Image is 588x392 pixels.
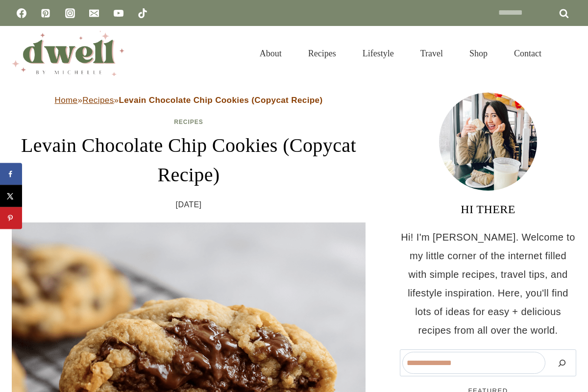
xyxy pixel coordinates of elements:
[55,96,323,105] span: » »
[133,3,152,23] a: TikTok
[12,131,366,190] h1: Levain Chocolate Chip Cookies (Copycat Recipe)
[176,197,202,212] time: [DATE]
[246,36,295,71] a: About
[119,96,322,105] strong: Levain Chocolate Chip Cookies (Copycat Recipe)
[60,3,80,23] a: Instagram
[109,3,128,23] a: YouTube
[55,96,78,105] a: Home
[400,200,576,218] h3: HI THERE
[456,36,501,71] a: Shop
[550,352,574,374] button: Search
[246,36,555,71] nav: Primary Navigation
[400,228,576,340] p: Hi! I'm [PERSON_NAME]. Welcome to my little corner of the internet filled with simple recipes, tr...
[12,31,124,76] img: DWELL by michelle
[84,3,104,23] a: Email
[407,36,456,71] a: Travel
[349,36,407,71] a: Lifestyle
[12,3,31,23] a: Facebook
[82,96,114,105] a: Recipes
[174,119,203,125] a: Recipes
[36,3,55,23] a: Pinterest
[560,45,576,62] button: View Search Form
[295,36,349,71] a: Recipes
[501,36,555,71] a: Contact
